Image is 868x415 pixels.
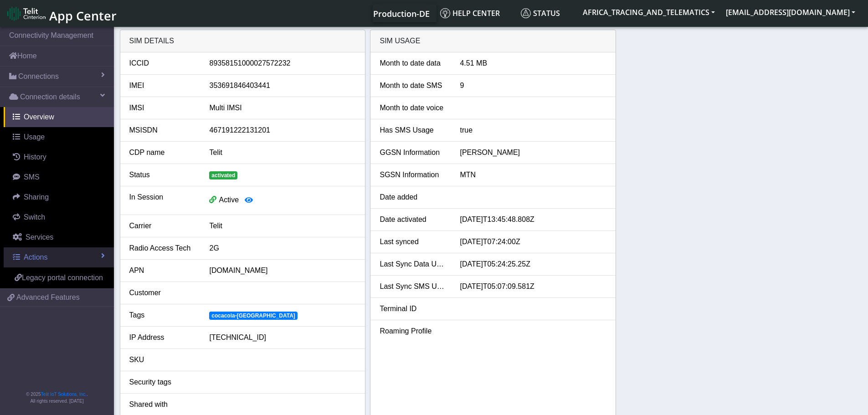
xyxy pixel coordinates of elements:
div: 2G [202,243,363,254]
div: IMSI [123,102,203,113]
div: Last Sync Data Usage [373,259,453,270]
span: App Center [49,7,117,24]
a: Overview [4,107,114,127]
div: [DATE]T13:45:48.808Z [453,214,613,225]
div: 4.51 MB [453,58,613,69]
div: Status [123,169,203,180]
div: SGSN Information [373,169,453,180]
div: APN [123,265,203,276]
div: SKU [123,354,203,365]
span: SMS [24,173,40,181]
div: Month to date voice [373,102,453,113]
span: Sharing [24,193,49,201]
div: 353691846403441 [202,80,363,91]
a: Status [517,4,577,22]
div: [DATE]T05:24:25.25Z [453,259,613,270]
span: Active [219,196,239,204]
div: MTN [453,169,613,180]
div: In Session [123,192,203,209]
div: Last Sync SMS Usage [373,281,453,292]
a: Switch [4,207,114,227]
span: Status [521,8,560,18]
span: cocacola-[GEOGRAPHIC_DATA] [209,312,297,320]
div: 467191222131201 [202,125,363,136]
span: Legacy portal connection [22,274,103,282]
div: Last synced [373,236,453,247]
div: [TECHNICAL_ID] [202,332,363,343]
span: Usage [24,133,45,141]
a: App Center [7,4,115,23]
img: knowledge.svg [440,8,450,18]
div: Roaming Profile [373,326,453,337]
div: 89358151000027572232 [202,58,363,69]
div: GGSN Information [373,147,453,158]
div: Terminal ID [373,303,453,314]
img: status.svg [521,8,531,18]
div: [DATE]T07:24:00Z [453,236,613,247]
div: IP Address [123,332,203,343]
button: [EMAIL_ADDRESS][DOMAIN_NAME] [720,4,861,20]
img: logo-telit-cinterion-gw-new.png [7,6,46,21]
a: Usage [4,127,114,147]
div: Date activated [373,214,453,225]
a: Your current platform instance [373,4,429,22]
div: true [453,125,613,136]
span: Connection details [20,92,80,102]
span: Help center [440,8,500,18]
div: Security tags [123,377,203,388]
div: Has SMS Usage [373,125,453,136]
div: Multi IMSI [202,102,363,113]
div: Radio Access Tech [123,243,203,254]
span: Advanced Features [16,292,80,303]
a: Telit IoT Solutions, Inc. [41,392,87,397]
span: Overview [24,113,54,121]
a: Sharing [4,187,114,207]
span: Production-DE [373,8,430,19]
div: Customer [123,287,203,298]
button: View session details [239,192,259,209]
a: Services [4,227,114,247]
span: Connections [18,71,59,82]
div: CDP name [123,147,203,158]
a: History [4,147,114,167]
div: ICCID [123,58,203,69]
div: Date added [373,192,453,203]
div: Month to date SMS [373,80,453,91]
a: Actions [4,247,114,267]
span: activated [209,171,237,179]
div: MSISDN [123,125,203,136]
div: Telit [202,147,363,158]
div: SIM Usage [370,30,616,52]
a: SMS [4,167,114,187]
div: Telit [202,220,363,231]
div: IMEI [123,80,203,91]
span: Switch [24,213,45,221]
span: Actions [24,253,47,261]
div: [DOMAIN_NAME] [202,265,363,276]
div: Carrier [123,220,203,231]
div: Shared with [123,399,203,410]
div: SIM details [120,30,365,52]
div: 9 [453,80,613,91]
a: Help center [437,4,517,22]
div: Tags [123,310,203,321]
div: [DATE]T05:07:09.581Z [453,281,613,292]
div: Month to date data [373,58,453,69]
span: Services [26,233,53,241]
button: AFRICA_TRACING_AND_TELEMATICS [577,4,720,20]
span: History [24,153,46,161]
div: [PERSON_NAME] [453,147,613,158]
